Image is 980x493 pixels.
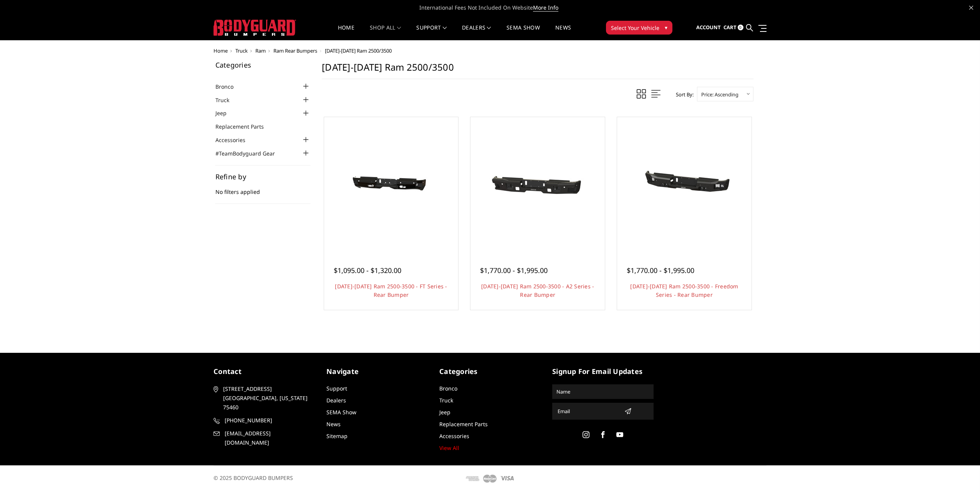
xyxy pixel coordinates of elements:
a: Accessories [215,136,255,144]
a: View All [439,444,459,452]
a: Dealers [462,25,491,40]
a: [DATE]-[DATE] Ram 2500-3500 - FT Series - Rear Bumper [335,283,447,298]
span: ▾ [665,23,667,31]
a: Dealers [326,397,346,404]
a: [PHONE_NUMBER] [214,416,315,425]
span: [STREET_ADDRESS] [GEOGRAPHIC_DATA], [US_STATE] 75460 [223,384,312,412]
span: Account [696,24,721,31]
a: Home [214,47,228,54]
a: Home [338,25,354,40]
input: Name [553,385,652,398]
span: © 2025 BODYGUARD BUMPERS [214,474,293,481]
label: Sort By: [672,89,694,100]
a: SEMA Show [326,409,356,416]
a: Support [326,385,347,392]
a: Cart 0 [723,17,743,38]
a: 2019-2025 Ram 2500-3500 - Freedom Series - Rear Bumper 2019-2025 Ram 2500-3500 - Freedom Series -... [619,119,750,250]
img: 2019-2025 Ram 2500-3500 - A2 Series - Rear Bumper [476,157,599,212]
a: Replacement Parts [215,122,273,131]
a: shop all [370,25,401,40]
h1: [DATE]-[DATE] Ram 2500/3500 [322,61,753,79]
h5: Categories [215,61,311,68]
a: [EMAIL_ADDRESS][DOMAIN_NAME] [214,429,315,447]
span: [PHONE_NUMBER] [225,416,314,425]
a: Replacement Parts [439,420,488,428]
span: Cart [723,24,737,31]
a: #TeamBodyguard Gear [215,149,285,157]
a: 2019-2025 Ram 2500-3500 - A2 Series - Rear Bumper 2019-2025 Ram 2500-3500 - A2 Series - Rear Bumper [472,119,603,250]
h5: contact [214,366,315,377]
a: Bronco [439,385,457,392]
h5: Navigate [326,366,428,377]
a: Account [696,17,721,38]
span: $1,770.00 - $1,995.00 [480,266,548,275]
a: Accessories [439,432,469,440]
a: [DATE]-[DATE] Ram 2500-3500 - A2 Series - Rear Bumper [481,283,594,298]
span: Select Your Vehicle [611,24,659,32]
a: Truck [215,96,239,104]
a: 2019-2025 Ram 2500-3500 - FT Series - Rear Bumper 2019-2025 Ram 2500-3500 - FT Series - Rear Bumper [326,119,457,250]
a: Jeep [439,409,450,416]
a: SEMA Show [507,25,540,40]
a: Truck [235,47,248,54]
div: No filters applied [215,173,311,204]
span: $1,095.00 - $1,320.00 [334,266,401,275]
h5: Categories [439,366,541,377]
a: Ram [255,47,266,54]
a: Jeep [215,109,236,117]
a: Bronco [215,83,243,91]
a: Sitemap [326,432,348,440]
img: BODYGUARD BUMPERS [214,20,296,36]
button: Select Your Vehicle [606,21,672,35]
h5: signup for email updates [552,366,654,377]
span: 0 [738,25,743,30]
a: Ram Rear Bumpers [273,47,317,54]
h5: Refine by [215,173,311,180]
a: News [326,420,341,428]
span: [DATE]-[DATE] Ram 2500/3500 [325,47,392,54]
a: News [555,25,571,40]
a: Truck [439,397,453,404]
a: Support [416,25,447,40]
input: Email [555,405,621,417]
span: [EMAIL_ADDRESS][DOMAIN_NAME] [225,429,314,447]
a: More Info [533,4,558,12]
a: [DATE]-[DATE] Ram 2500-3500 - Freedom Series - Rear Bumper [630,283,738,298]
span: $1,770.00 - $1,995.00 [627,266,694,275]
